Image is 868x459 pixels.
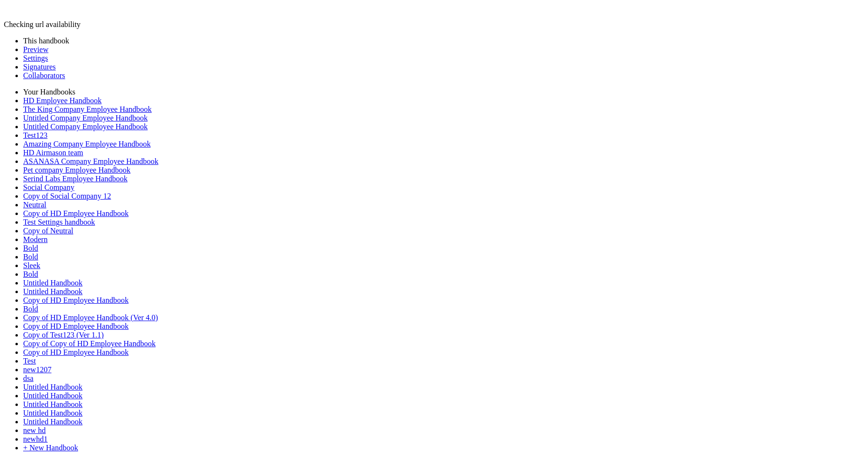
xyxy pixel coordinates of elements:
[23,253,38,261] a: Bold
[23,261,41,270] a: Sleek
[23,244,38,252] a: Bold
[23,331,104,339] a: Copy of Test123 (Ver 1.1)
[23,218,95,226] a: Test Settings handbook
[23,192,111,200] a: Copy of Social Company 12
[23,131,47,139] a: Test123
[23,313,158,322] a: Copy of HD Employee Handbook (Ver 4.0)
[23,287,82,296] a: Untitled Handbook
[23,183,74,191] a: Social Company
[23,54,48,62] a: Settings
[23,45,48,54] a: Preview
[23,96,102,105] a: HD Employee Handbook
[23,140,150,148] a: Amazing Company Employee Handbook
[23,418,82,426] a: Untitled Handbook
[23,148,83,157] a: HD Airmason team
[23,391,82,400] a: Untitled Handbook
[23,227,73,235] a: Copy of Neutral
[23,166,131,174] a: Pet company Employee Handbook
[23,279,82,287] a: Untitled Handbook
[23,348,129,356] a: Copy of HD Employee Handbook
[23,157,158,165] a: ASANASA Company Employee Handbook
[23,426,46,434] a: new hd
[23,444,78,452] a: + New Handbook
[23,201,46,209] a: Neutral
[23,322,129,330] a: Copy of HD Employee Handbook
[23,122,148,131] a: Untitled Company Employee Handbook
[23,365,52,374] a: new1207
[23,270,38,278] a: Bold
[23,339,156,348] a: Copy of Copy of HD Employee Handbook
[23,105,152,113] a: The King Company Employee Handbook
[23,71,65,80] a: Collaborators
[23,305,38,313] a: Bold
[23,235,48,243] a: Modern
[23,374,33,382] a: dsa
[23,383,82,391] a: Untitled Handbook
[4,20,81,28] span: Checking url availability
[23,114,148,122] a: Untitled Company Employee Handbook
[23,296,129,304] a: Copy of HD Employee Handbook
[23,37,864,45] li: This handbook
[23,63,56,71] a: Signatures
[23,435,48,443] a: newhd1
[23,88,864,96] li: Your Handbooks
[23,409,82,417] a: Untitled Handbook
[23,400,82,408] a: Untitled Handbook
[23,175,127,183] a: Serind Labs Employee Handbook
[23,357,36,365] a: Test
[23,209,129,217] a: Copy of HD Employee Handbook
